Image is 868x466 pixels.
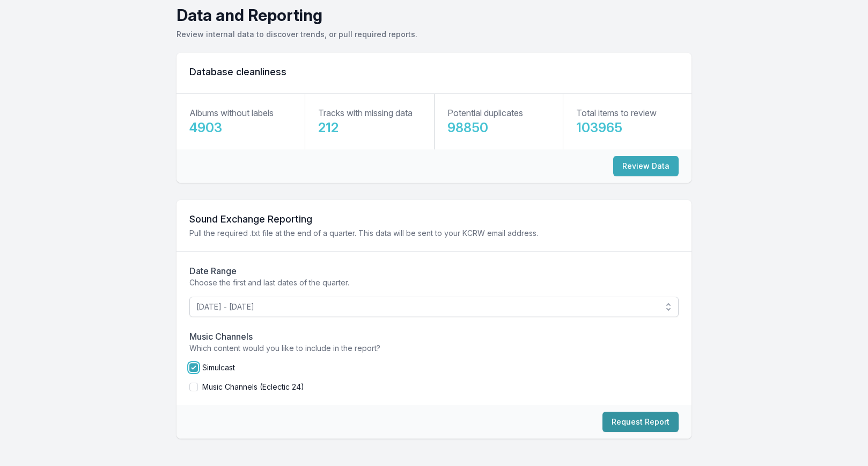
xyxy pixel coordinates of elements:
[189,343,679,354] p: Which content would you like to include in the report?
[613,156,679,176] button: Review Data
[189,106,274,119] p: Albums without labels
[189,228,679,239] p: Pull the required .txt file at the end of a quarter. This data will be sent to your KCRW email ad...
[189,277,679,288] p: Choose the first and last dates of the quarter.
[176,5,692,25] h1: Data and Reporting
[202,382,304,392] label: Music Channels (Eclectic 24)
[176,29,692,40] p: Review internal data to discover trends, or pull required reports.
[189,330,679,343] h2: Music Channels
[447,120,488,135] big: 98850
[202,362,235,373] label: Simulcast
[196,302,657,312] span: [DATE] - [DATE]
[189,264,679,277] h2: Date Range
[189,213,679,226] h2: Sound Exchange Reporting
[189,66,679,78] h2: Database cleanliness
[189,120,222,135] big: 4903
[576,106,657,119] p: Total items to review
[189,297,679,317] button: [DATE] - [DATE]
[602,412,679,432] button: Request Report
[576,120,622,135] big: 103965
[318,106,413,119] p: Tracks with missing data
[318,120,339,135] big: 212
[447,106,523,119] p: Potential duplicates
